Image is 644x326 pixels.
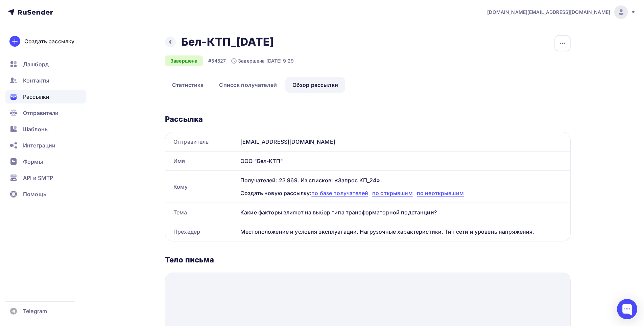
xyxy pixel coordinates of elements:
span: Дашборд [23,60,49,68]
span: [DOMAIN_NAME][EMAIL_ADDRESS][DOMAIN_NAME] [487,9,610,16]
div: Отправитель [165,132,238,151]
a: Шаблоны [5,122,86,136]
span: Интеграции [23,141,55,149]
div: Получателей: 23 969. Из списков: «Запрос КП_24». [240,176,562,184]
div: Завершена [165,55,203,66]
span: по открывшим [372,190,413,196]
a: Дашборд [5,57,86,71]
span: по неоткрывшим [417,190,464,196]
a: [DOMAIN_NAME][EMAIL_ADDRESS][DOMAIN_NAME] [487,5,636,19]
a: Обзор рассылки [285,77,345,93]
span: Telegram [23,307,47,315]
h2: Бел-КТП_[DATE] [181,35,274,49]
div: [EMAIL_ADDRESS][DOMAIN_NAME] [238,132,570,151]
a: Отправители [5,106,86,120]
div: Тема [165,203,238,222]
span: Помощь [23,190,46,198]
a: Статистика [165,77,211,93]
span: API и SMTP [23,174,53,182]
a: Рассылки [5,90,86,103]
a: Контакты [5,74,86,87]
span: Контакты [23,76,49,85]
div: Тело письма [165,255,571,264]
div: Имя [165,152,238,170]
div: Завершена [DATE] 9:29 [231,57,294,64]
span: по базе получателей [311,190,368,196]
span: Формы [23,158,43,166]
a: Формы [5,155,86,168]
a: Список получателей [212,77,284,93]
div: Кому [165,177,238,196]
div: Прехедер [165,222,238,241]
div: Местоположение и условия эксплуатации. Нагрузочные характеристики. Тип сети и уровень напряжения. [238,222,570,241]
span: Шаблоны [23,125,49,133]
div: #54527 [208,57,226,64]
div: ООО "Бел-КТП" [238,152,570,170]
span: Отправители [23,109,59,117]
div: Какие факторы влияют на выбор типа трансформаторной подстанции? [238,203,570,222]
div: Создать рассылку [24,37,74,45]
span: Рассылки [23,93,49,101]
div: Создать новую рассылку: [240,189,562,197]
div: Рассылка [165,114,571,124]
